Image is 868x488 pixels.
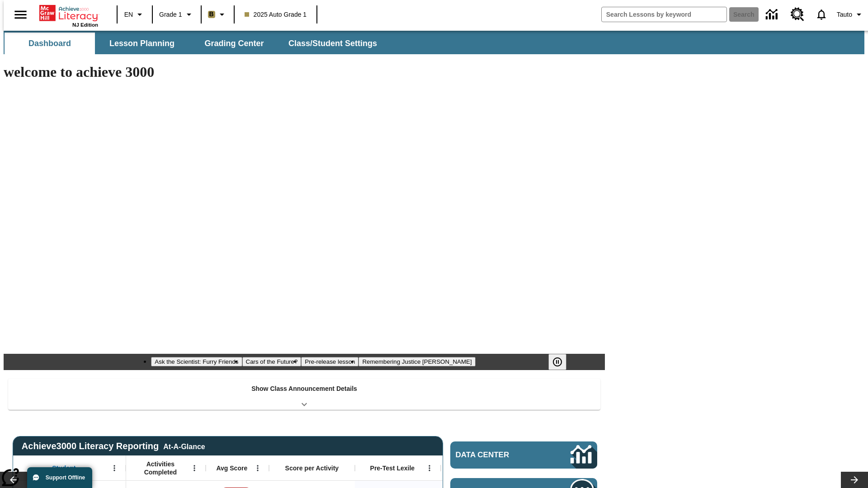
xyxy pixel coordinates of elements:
button: Pause [548,354,566,370]
span: Activities Completed [131,460,190,476]
div: SubNavbar [4,31,864,54]
span: Grade 1 [159,10,182,19]
button: Profile/Settings [833,6,868,23]
span: Avg Score [216,464,247,472]
button: Slide 1 Ask the Scientist: Furry Friends [151,357,242,366]
span: 2025 Auto Grade 1 [245,10,307,19]
span: NJ Edition [72,22,98,28]
button: Slide 4 Remembering Justice O'Connor [359,357,475,366]
span: B [209,9,214,20]
button: Boost Class color is light brown. Change class color [204,6,231,23]
a: Data Center [760,2,785,27]
button: Open Menu [251,461,264,475]
button: Slide 3 Pre-release lesson [301,357,359,366]
button: Open Menu [108,461,121,475]
span: Tauto [837,10,852,19]
h1: welcome to achieve 3000 [4,64,605,80]
button: Grade: Grade 1, Select a grade [156,6,198,23]
span: Support Offline [46,474,85,481]
span: Data Center [456,450,540,460]
div: SubNavbar [4,33,385,54]
span: Student [52,464,75,472]
a: Data Center [450,441,597,469]
button: Class/Student Settings [281,33,384,54]
div: Home [39,3,98,28]
button: Dashboard [5,33,95,54]
div: Pause [548,354,576,370]
button: Open side menu [7,1,34,28]
button: Lesson carousel, Next [841,472,868,488]
button: Lesson Planning [97,33,187,54]
button: Support Offline [27,467,92,488]
button: Slide 2 Cars of the Future? [242,357,302,366]
span: Score per Activity [285,464,339,472]
button: Open Menu [423,461,436,475]
input: search field [602,7,726,22]
a: Notifications [810,3,833,26]
button: Grading Center [189,33,279,54]
div: Show Class Announcement Details [8,379,600,410]
button: Open Menu [188,461,201,475]
span: EN [124,10,133,19]
div: At-A-Glance [163,441,205,451]
a: Home [39,4,98,22]
p: Show Class Announcement Details [251,384,357,394]
span: Pre-Test Lexile [370,464,415,472]
button: Language: EN, Select a language [120,6,149,23]
span: Achieve3000 Literacy Reporting [22,441,205,451]
a: Resource Center, Will open in new tab [785,2,810,27]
